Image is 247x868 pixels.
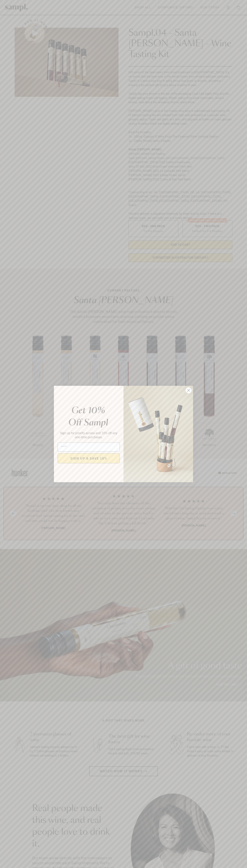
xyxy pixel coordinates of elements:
input: Email [58,443,120,452]
span: Sign up for priority access and 10% off any one-time purchases. [60,431,117,439]
img: 96933287-25a1-481a-a6d8-4dd623390dc6.png [123,386,193,482]
button: SIGN UP & SAVE 10% [58,453,120,463]
button: Close dialog [185,387,192,393]
em: Get 10% Off Sampl [68,406,108,427]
